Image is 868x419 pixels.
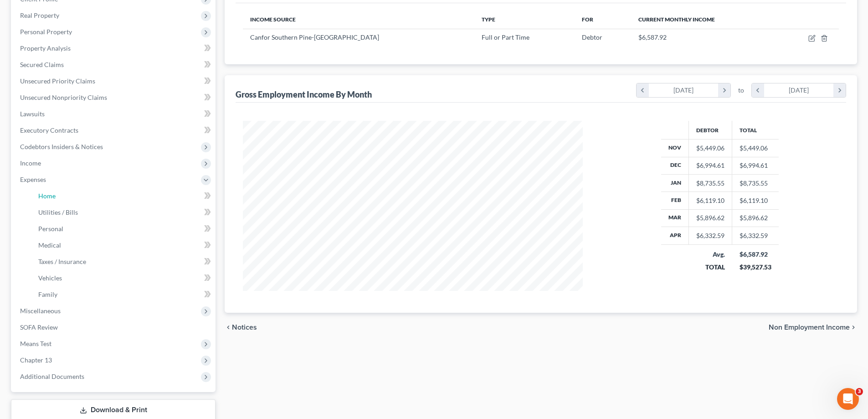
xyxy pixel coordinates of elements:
i: chevron_left [225,324,232,331]
span: Canfor Southern Pine-[GEOGRAPHIC_DATA] [250,33,379,41]
span: Debtor [582,33,602,41]
th: Feb [661,192,689,209]
div: $8,735.55 [696,179,724,188]
span: Real Property [20,11,59,19]
a: Family [31,286,216,303]
span: Notices [232,324,257,331]
i: chevron_left [637,83,649,97]
a: Property Analysis [13,40,216,57]
span: Full or Part Time [482,33,529,41]
span: Codebtors Insiders & Notices [20,143,103,150]
td: $6,119.10 [732,192,779,209]
div: [DATE] [764,83,834,97]
a: Lawsuits [13,106,216,122]
span: Personal [38,225,63,233]
span: $6,587.92 [638,33,667,41]
a: Executory Contracts [13,122,216,139]
td: $8,735.55 [732,174,779,191]
div: Gross Employment Income By Month [236,89,372,100]
div: $39,527.53 [740,263,771,272]
th: Nov [661,140,689,157]
th: Mar [661,209,689,227]
td: $6,332.59 [732,227,779,244]
i: chevron_right [850,324,857,331]
div: $5,896.62 [696,213,724,222]
span: Current Monthly Income [638,16,715,23]
button: chevron_left Notices [225,324,257,331]
span: Executory Contracts [20,126,78,134]
div: [DATE] [649,83,719,97]
span: Secured Claims [20,61,64,68]
td: $5,896.62 [732,209,779,227]
span: Expenses [20,176,46,183]
th: Total [732,121,779,139]
div: $6,332.59 [696,231,724,240]
td: $6,994.61 [732,157,779,174]
div: $6,587.92 [740,250,771,259]
span: SOFA Review [20,323,58,331]
span: Income [20,159,41,167]
span: Unsecured Priority Claims [20,77,95,85]
span: Miscellaneous [20,307,61,315]
span: Taxes / Insurance [38,258,86,265]
th: Debtor [689,121,732,139]
i: chevron_right [718,83,730,97]
iframe: Intercom live chat [837,388,859,410]
div: $6,119.10 [696,196,724,205]
span: Additional Documents [20,372,84,380]
a: Personal [31,221,216,237]
button: Non Employment Income chevron_right [769,324,857,331]
i: chevron_right [833,83,846,97]
span: Home [38,192,56,200]
td: $5,449.06 [732,140,779,157]
span: Personal Property [20,28,72,36]
span: Unsecured Nonpriority Claims [20,93,107,101]
span: Utilities / Bills [38,208,78,216]
a: Home [31,188,216,204]
a: Medical [31,237,216,253]
a: Secured Claims [13,57,216,73]
a: Utilities / Bills [31,204,216,221]
span: 3 [856,388,863,395]
th: Dec [661,157,689,174]
span: For [582,16,593,23]
span: to [738,86,744,95]
span: Family [38,290,57,298]
span: Non Employment Income [769,324,850,331]
span: Type [482,16,495,23]
a: SOFA Review [13,319,216,336]
a: Taxes / Insurance [31,253,216,270]
div: $5,449.06 [696,144,724,153]
th: Apr [661,227,689,244]
span: Means Test [20,340,51,347]
span: Property Analysis [20,44,71,52]
span: Income Source [250,16,296,23]
a: Vehicles [31,270,216,286]
span: Vehicles [38,274,62,282]
th: Jan [661,174,689,191]
a: Unsecured Priority Claims [13,73,216,89]
span: Chapter 13 [20,356,52,364]
span: Medical [38,241,61,249]
i: chevron_left [752,83,764,97]
span: Lawsuits [20,110,45,118]
a: Unsecured Nonpriority Claims [13,89,216,106]
div: Avg. [696,250,725,259]
div: $6,994.61 [696,161,724,170]
div: TOTAL [696,263,725,272]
